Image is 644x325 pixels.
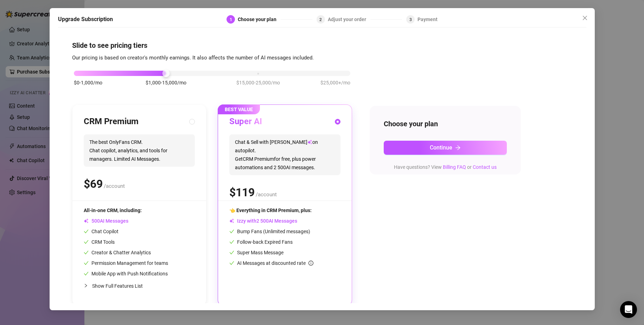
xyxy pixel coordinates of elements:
[430,144,452,151] span: Continue
[237,260,313,266] span: AI Messages at discounted rate
[72,40,572,50] h4: Slide to see pricing tiers
[92,283,143,289] span: Show Full Features List
[84,271,168,276] span: Mobile App with Push Notifications
[84,250,151,255] span: Creator & Chatter Analytics
[84,260,168,266] span: Permission Management for teams
[84,229,119,234] span: Chat Copilot
[579,15,591,21] span: Close
[417,15,438,24] div: Payment
[320,79,350,87] span: $25,000+/mo
[308,261,313,266] span: info-circle
[84,218,128,224] span: AI Messages
[84,208,142,213] span: All-in-one CRM, including:
[229,186,255,199] span: $
[84,271,89,276] span: check
[384,141,507,155] button: Continuearrow-right
[229,229,234,234] span: check
[620,301,637,318] div: Open Intercom Messenger
[84,261,89,266] span: check
[394,164,497,170] span: Have questions? View or
[319,17,322,22] span: 2
[229,250,283,255] span: Super Mass Message
[84,229,89,234] span: check
[579,12,591,24] button: Close
[229,229,310,234] span: Bump Fans (Unlimited messages)
[582,15,588,21] span: close
[473,164,497,170] a: Contact us
[229,261,234,266] span: check
[84,116,139,127] h3: CRM Premium
[409,17,412,22] span: 3
[229,17,232,22] span: 1
[229,208,312,213] span: 👈 Everything in CRM Premium, plus:
[84,134,195,167] span: The best OnlyFans CRM. Chat copilot, analytics, and tools for managers. Limited AI Messages.
[145,79,186,87] span: $1,000-15,000/mo
[84,239,115,245] span: CRM Tools
[236,79,280,87] span: $15,000-25,000/mo
[104,183,125,189] span: /account
[84,278,195,294] div: Show Full Features List
[327,15,370,24] div: Adjust your order
[84,250,89,255] span: check
[58,15,113,24] h5: Upgrade Subscription
[84,240,89,244] span: check
[84,283,88,288] span: collapsed
[238,15,281,24] div: Choose your plan
[384,119,507,129] h4: Choose your plan
[443,164,466,170] a: Billing FAQ
[218,104,260,114] span: BEST VALUE
[229,134,340,175] span: Chat & Sell with [PERSON_NAME] on autopilot. Get CRM Premium for free, plus power automations and...
[229,239,293,245] span: Follow-back Expired Fans
[229,240,234,244] span: check
[229,116,262,127] h3: Super AI
[229,218,297,224] span: Izzy with AI Messages
[256,191,277,198] span: /account
[455,145,461,151] span: arrow-right
[84,177,103,191] span: $
[74,79,102,87] span: $0-1,000/mo
[72,55,314,61] span: Our pricing is based on creator's monthly earnings. It also affects the number of AI messages inc...
[229,250,234,255] span: check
